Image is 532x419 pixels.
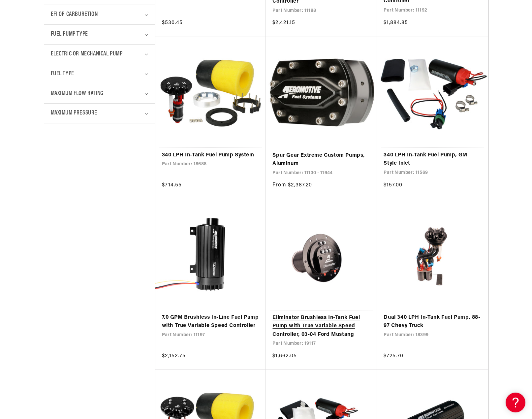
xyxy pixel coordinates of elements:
[162,151,260,160] a: 340 LPH In-Tank Fuel Pump System
[162,313,260,330] a: 7.0 GPM Brushless In-Line Fuel Pump with True Variable Speed Controller
[51,30,88,39] span: Fuel Pump Type
[51,109,98,118] span: Maximum Pressure
[384,151,481,168] a: 340 LPH In-Tank Fuel Pump, GM Style Inlet
[272,314,370,339] a: Eliminator Brushless In-Tank Fuel Pump with True Variable Speed Controller, 03-04 Ford Mustang
[51,64,148,84] summary: Fuel Type (0 selected)
[384,313,481,330] a: Dual 340 LPH In-Tank Fuel Pump, 88-97 Chevy Truck
[51,104,148,123] summary: Maximum Pressure (0 selected)
[51,25,148,44] summary: Fuel Pump Type (0 selected)
[51,10,98,19] span: EFI or Carburetion
[51,89,104,99] span: Maximum Flow Rating
[51,69,74,79] span: Fuel Type
[51,5,148,24] summary: EFI or Carburetion (0 selected)
[51,45,148,64] summary: Electric or Mechanical Pump (0 selected)
[272,151,370,168] a: Spur Gear Extreme Custom Pumps, Aluminum
[51,49,123,59] span: Electric or Mechanical Pump
[51,84,148,104] summary: Maximum Flow Rating (0 selected)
